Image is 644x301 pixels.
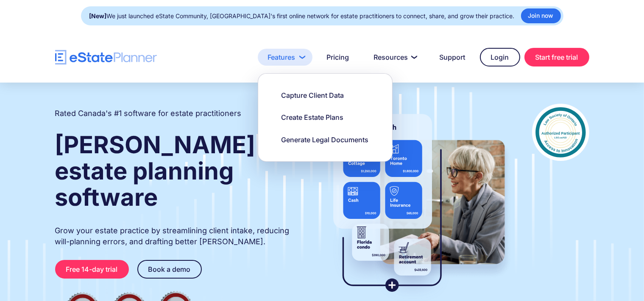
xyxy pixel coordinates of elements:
[137,260,202,279] a: Book a demo
[55,260,129,279] a: Free 14-day trial
[364,49,425,66] a: Resources
[282,91,344,100] div: Capture Client Data
[271,131,379,149] a: Generate Legal Documents
[55,108,242,119] h2: Rated Canada's #1 software for estate practitioners
[317,49,360,66] a: Pricing
[55,50,157,65] a: home
[282,135,369,144] div: Generate Legal Documents
[89,12,107,19] strong: [New]
[271,86,355,104] a: Capture Client Data
[429,49,476,66] a: Support
[271,108,354,126] a: Create Estate Plans
[282,113,344,122] div: Create Estate Plans
[55,130,305,212] strong: [PERSON_NAME] and estate planning software
[524,48,589,66] a: Start free trial
[258,49,312,66] a: Features
[521,8,561,23] a: Join now
[480,48,520,66] a: Login
[89,10,515,22] div: We just launched eState Community, [GEOGRAPHIC_DATA]'s first online network for estate practition...
[55,225,306,247] p: Grow your estate practice by streamlining client intake, reducing will-planning errors, and draft...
